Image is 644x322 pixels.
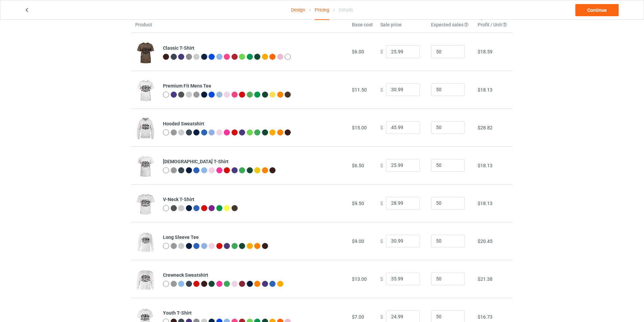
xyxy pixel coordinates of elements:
img: heather_texture.png [186,54,192,60]
b: Hooded Sweatshirt [163,121,204,126]
span: $ [380,238,383,244]
span: $16.73 [478,314,493,320]
b: Premium Fit Mens Tee [163,83,211,89]
span: $28.82 [478,125,493,130]
a: Continue [575,4,619,16]
div: Pricing [315,0,329,20]
b: Classic T-Shirt [163,45,194,51]
th: Profit / Unit [474,21,512,33]
span: $9.50 [352,201,364,206]
b: Long Sleeve Tee [163,234,199,240]
span: $ [380,49,383,54]
span: $20.45 [478,239,493,244]
b: Crewneck Sweatshirt [163,272,208,278]
th: Expected sales [427,21,474,33]
b: Youth T-Shirt [163,310,192,316]
span: $ [380,314,383,319]
span: $11.50 [352,87,367,93]
th: Base cost [348,21,377,33]
b: V-Neck T-Shirt [163,197,194,202]
th: Product [132,21,159,33]
span: $6.00 [352,49,364,54]
th: Sale price [377,21,427,33]
span: $18.13 [478,201,493,206]
span: $13.00 [352,276,367,282]
span: $ [380,200,383,206]
span: $15.00 [352,125,367,130]
span: $21.38 [478,276,493,282]
img: heather_texture.png [193,92,199,98]
span: $18.59 [478,49,493,54]
a: Design [291,0,305,19]
b: [DEMOGRAPHIC_DATA] T-Shirt [163,159,229,164]
span: $7.00 [352,314,364,320]
span: $18.13 [478,87,493,93]
span: $ [380,87,383,92]
div: Details [339,0,353,19]
span: $ [380,163,383,168]
span: $ [380,125,383,130]
span: $ [380,276,383,281]
span: $6.50 [352,163,364,168]
span: $18.13 [478,163,493,168]
span: $9.00 [352,239,364,244]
